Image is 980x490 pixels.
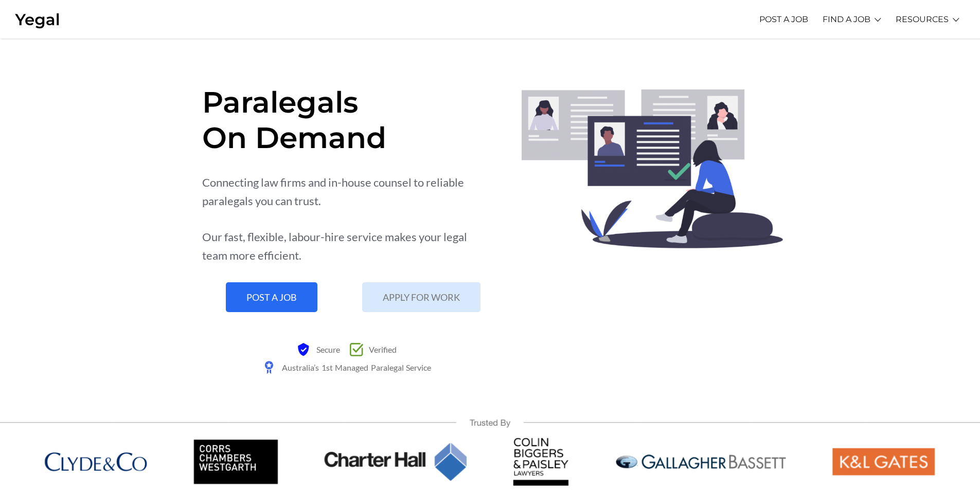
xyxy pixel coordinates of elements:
a: APPLY FOR WORK [362,282,480,312]
span: POST A JOB [246,293,297,302]
div: Connecting law firms and in-house counsel to reliable paralegals you can trust. [202,173,491,210]
a: POST A JOB [759,5,808,33]
div: Our fast, flexible, labour-hire service makes your legal team more efficient. [202,228,491,265]
a: RESOURCES [896,5,949,33]
h1: Paralegals On Demand [202,84,491,155]
span: APPLY FOR WORK [383,293,460,302]
span: Verified [366,340,397,358]
span: Australia’s 1st Managed Paralegal Service [279,358,431,376]
span: Secure [314,340,340,358]
a: POST A JOB [226,282,317,312]
a: FIND A JOB [823,5,870,33]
